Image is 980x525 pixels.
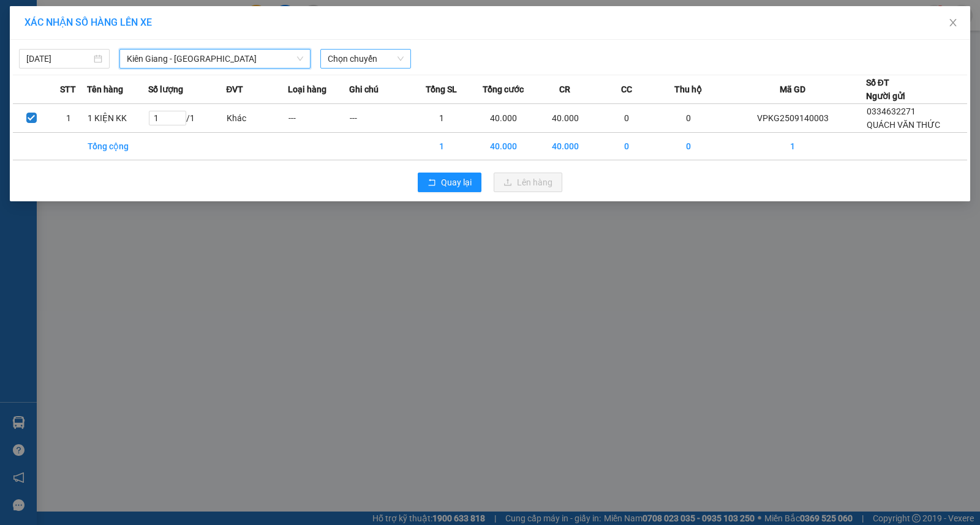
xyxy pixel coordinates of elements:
td: --- [349,104,411,133]
td: 40.000 [534,133,596,160]
span: 0334632271 [867,106,916,116]
li: E11, Đường số 8, Khu dân cư Nông [GEOGRAPHIC_DATA], Kv.[GEOGRAPHIC_DATA], [GEOGRAPHIC_DATA] [6,27,233,89]
span: XÁC NHẬN SỐ HÀNG LÊN XE [24,17,152,28]
span: close [948,18,958,28]
span: Quay lại [441,176,472,189]
td: 40.000 [473,133,535,160]
span: phone [6,91,15,100]
span: environment [70,29,80,39]
div: Số ĐT Người gửi [866,76,905,103]
td: 1 KIỆN KK [87,104,149,133]
td: 0 [658,133,720,160]
input: 14/09/2025 [26,52,91,65]
span: Mã GD [780,83,805,96]
td: / 1 [148,104,226,133]
td: 40.000 [534,104,596,133]
span: ĐVT [226,83,243,96]
img: logo.jpg [6,6,67,67]
td: Tổng cộng [87,133,149,160]
span: Kiên Giang - Cần Thơ [127,50,303,68]
td: 1 [411,104,473,133]
span: Thu hộ [674,83,702,96]
button: Close [936,6,970,40]
span: Tên hàng [87,83,123,96]
li: 1900 8181 [6,88,233,103]
td: Khác [226,104,288,133]
td: 0 [596,104,658,133]
b: [PERSON_NAME] [70,8,173,23]
span: Loại hàng [288,83,326,96]
td: 0 [596,133,658,160]
td: 1 [50,104,86,133]
span: CC [621,83,632,96]
td: 40.000 [473,104,535,133]
span: Tổng cước [483,83,524,96]
span: Số lượng [148,83,183,96]
span: CR [559,83,570,96]
span: STT [60,83,76,96]
span: Ghi chú [349,83,379,96]
span: down [296,55,304,62]
td: 0 [658,104,720,133]
td: 1 [411,133,473,160]
td: VPKG2509140003 [719,104,866,133]
button: uploadLên hàng [494,173,562,192]
span: rollback [428,178,436,188]
button: rollbackQuay lại [418,173,481,192]
span: Tổng SL [426,83,457,96]
span: Chọn chuyến [328,50,404,68]
td: --- [288,104,350,133]
span: QUÁCH VĂN THỨC [867,120,940,130]
td: 1 [719,133,866,160]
